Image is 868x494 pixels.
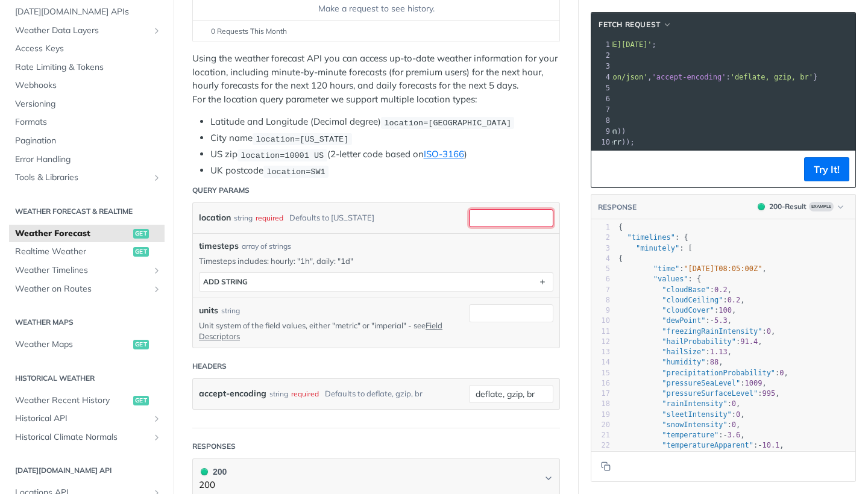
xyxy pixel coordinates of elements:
span: 0 [736,410,740,419]
div: 3 [591,243,610,254]
div: required [256,209,283,227]
a: ISO-3166 [424,148,464,160]
a: Access Keys [9,40,165,58]
span: 0 [767,327,771,336]
span: "temperature" [662,431,719,439]
button: fetch Request [594,19,676,31]
span: err [608,138,621,146]
span: 200 [201,468,208,475]
a: Rate Limiting & Tokens [9,58,165,77]
button: Copy to clipboard [597,457,614,475]
span: : , [618,399,740,408]
div: 21 [591,430,610,440]
span: : , [618,389,779,398]
svg: Chevron [544,474,553,483]
a: Weather TimelinesShow subpages for Weather Timelines [9,261,165,280]
div: Make a request to see history. [198,2,555,15]
span: 10.1 [762,441,779,449]
div: ADD string [203,277,248,286]
div: 12 [591,337,610,347]
label: location [199,209,231,227]
div: 20 [591,420,610,430]
span: 0.2 [714,286,728,294]
span: : , [618,369,788,377]
div: 22 [591,440,610,451]
span: : , [618,348,732,356]
span: "cloudCeiling" [662,296,723,304]
p: Timesteps includes: hourly: "1h", daily: "1d" [199,255,553,266]
span: : , [618,337,763,346]
span: get [133,340,149,349]
span: "humidity" [662,358,705,366]
span: : , [618,327,775,336]
div: 16 [591,378,610,389]
button: Show subpages for Weather on Routes [152,284,162,294]
div: 3 [591,61,612,72]
div: string [221,305,240,316]
label: accept-encoding [199,385,266,402]
p: 200 [199,478,227,492]
span: get [133,247,149,257]
span: 91.4 [740,337,758,346]
p: Unit system of the field values, either "metric" or "imperial" - see [199,320,451,342]
div: 14 [591,357,610,367]
span: Historical Climate Normals [15,431,149,443]
a: Weather Forecastget [9,225,165,243]
span: : , [618,316,732,325]
div: Query Params [192,185,250,196]
span: : , [618,264,767,273]
span: get [133,229,149,239]
li: UK postcode [210,164,560,178]
span: - [758,441,762,449]
span: Webhooks [15,80,162,92]
a: Weather Recent Historyget [9,392,165,410]
div: required [291,385,319,402]
span: 100 [719,306,732,314]
span: Weather on Routes [15,283,149,295]
span: "time" [653,264,679,273]
span: "timelines" [627,233,675,242]
span: Weather Data Layers [15,25,149,37]
div: 8 [591,295,610,305]
button: Show subpages for Tools & Libraries [152,173,162,183]
div: 5 [591,264,610,274]
div: 9 [591,305,610,316]
a: Field Descriptors [199,320,442,341]
span: "sleetIntensity" [662,410,732,419]
button: RESPONSE [597,201,637,213]
span: - [723,431,727,439]
span: Example [809,202,834,211]
span: : { [618,275,701,283]
span: 995 [762,389,775,398]
a: Weather on RoutesShow subpages for Weather on Routes [9,280,165,298]
span: Weather Timelines [15,264,149,277]
div: 18 [591,399,610,409]
span: { [618,223,623,231]
p: Using the weather forecast API you can access up-to-date weather information for your location, i... [192,52,560,106]
div: Defaults to deflate, gzip, br [325,385,423,402]
span: - [710,316,714,325]
span: : { : , : } [486,73,817,81]
div: Headers [192,361,227,372]
h2: Weather Maps [9,317,165,328]
span: "cloudCover" [662,306,714,314]
span: "pressureSurfaceLevel" [662,389,758,398]
div: string [234,209,253,227]
span: Pagination [15,135,162,147]
div: 1 [591,39,612,50]
span: 1009 [745,379,763,387]
span: Tools & Libraries [15,172,149,184]
button: ADD string [200,273,553,291]
span: Versioning [15,98,162,110]
span: "dewPoint" [662,316,705,325]
span: : , [618,379,767,387]
span: "pressureSeaLevel" [662,379,740,387]
span: : [ [618,244,693,252]
span: "hailSize" [662,348,705,356]
div: 7 [591,104,612,115]
span: Weather Maps [15,339,130,351]
span: location=SW1 [266,167,325,176]
span: "freezingRainIntensity" [662,327,762,336]
div: 7 [591,285,610,295]
div: 6 [591,274,610,284]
